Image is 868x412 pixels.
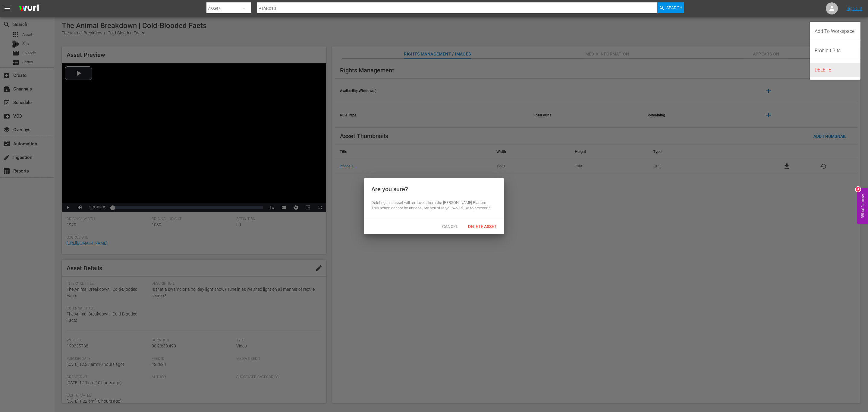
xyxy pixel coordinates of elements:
[856,187,860,192] div: 4
[371,185,408,193] div: Are you sure?
[14,2,43,16] img: ans4CAIJ8jUAAAAAAAAAAAAAAAAAAAAAAAAgQb4GAAAAAAAAAAAAAAAAAAAAAAAAJMjXAAAAAAAAAAAAAAAAAAAAAAAAgAT5G...
[463,224,502,229] span: Delete Asset
[815,63,856,77] div: DELETE
[4,5,11,12] span: menu
[815,24,856,39] div: Add To Workspace
[847,6,862,11] a: Sign Out
[857,188,868,224] button: Open Feedback Widget
[437,224,463,229] span: Cancel
[371,200,497,211] div: Deleting this asset will remove it from the [PERSON_NAME] Platform. This action cannot be undone....
[666,2,682,13] span: Search
[463,221,502,232] button: Delete Asset
[657,2,684,13] button: Search
[815,43,856,58] div: Prohibit Bits
[437,221,463,232] button: Cancel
